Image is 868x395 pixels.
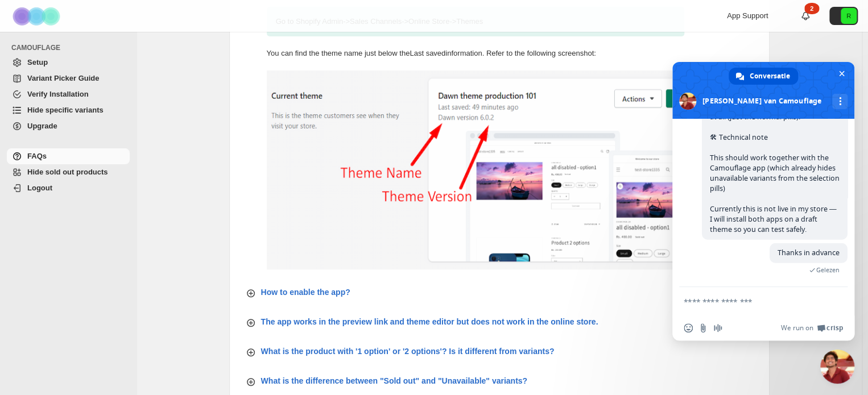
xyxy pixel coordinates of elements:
span: Setup [27,58,48,66]
p: What is the difference between "Sold out" and "Unavailable" variants? [261,375,527,386]
span: CAMOUFLAGE [11,43,131,52]
img: Camouflage [9,1,66,32]
span: Avatar with initials R [841,8,857,24]
div: Conversatie [729,68,798,85]
span: Hide specific variants [27,106,104,114]
a: Hide specific variants [7,102,130,118]
text: R [846,13,851,19]
span: We run on [781,323,813,332]
span: Variant Picker Guide [27,74,99,82]
a: Verify Installation [7,86,130,102]
div: 2 [804,3,819,14]
span: Gelezen [816,266,840,274]
a: Setup [7,55,130,70]
a: 2 [800,10,811,22]
p: You can find the theme name just below the Last saved information. Refer to the following screens... [267,48,684,59]
span: Stuur een bestand [698,323,708,332]
span: Hide sold out products [27,168,108,176]
button: How to enable the app? [238,282,760,302]
span: App Support [727,11,768,20]
button: What is the product with '1 option' or '2 options'? Is it different from variants? [238,341,760,361]
a: We run onCrisp [781,323,843,332]
textarea: Typ een bericht... [684,297,818,307]
span: Upgrade [27,122,57,130]
span: Logout [27,184,52,192]
a: Variant Picker Guide [7,70,130,86]
div: Chat sluiten [820,350,854,384]
a: Hide sold out products [7,164,130,180]
div: Meer kanalen [832,94,848,109]
a: Upgrade [7,118,130,134]
a: Logout [7,180,130,196]
p: The app works in the preview link and theme editor but does not work in the online store. [261,316,598,327]
p: How to enable the app? [261,286,350,298]
p: What is the product with '1 option' or '2 options'? Is it different from variants? [261,346,555,357]
span: Thanks in advance [778,248,840,257]
span: Emoji invoegen [684,323,693,332]
img: find-theme-name [267,70,722,269]
span: Verify Installation [27,90,89,98]
span: FAQs [27,152,47,160]
button: Avatar with initials R [829,7,858,25]
a: FAQs [7,148,130,164]
span: Crisp [826,323,843,332]
span: Conversatie [750,68,790,85]
button: The app works in the preview link and theme editor but does not work in the online store. [238,311,760,332]
button: What is the difference between "Sold out" and "Unavailable" variants? [238,371,760,391]
span: Audiobericht opnemen [713,323,722,332]
span: Chat sluiten [836,68,848,80]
